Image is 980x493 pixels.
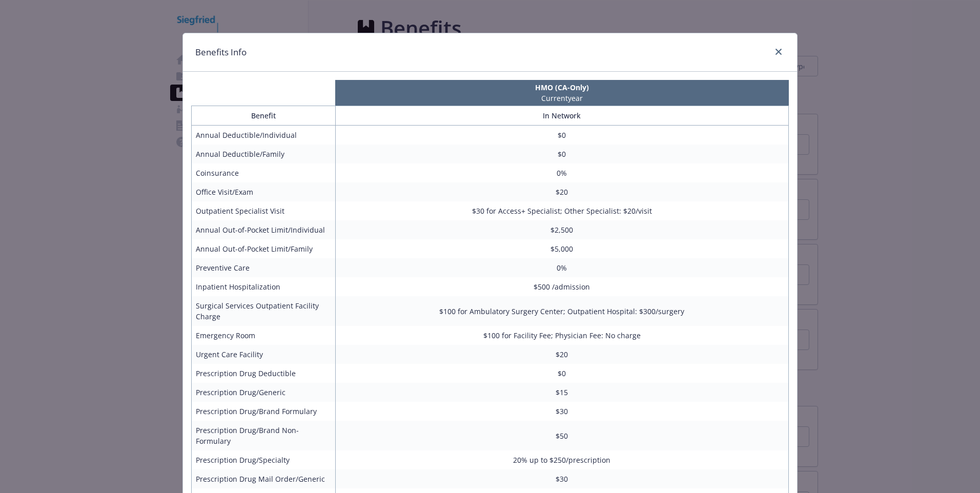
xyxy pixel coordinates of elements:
[335,201,788,220] td: $30 for Access+ Specialist; Other Specialist: $20/visit
[335,345,788,364] td: $20
[335,220,788,239] td: $2,500
[335,239,788,258] td: $5,000
[335,326,788,345] td: $100 for Facility Fee; Physician Fee: No charge
[192,163,336,182] td: Coinsurance
[195,46,247,59] h1: Benefits Info
[335,182,788,201] td: $20
[335,383,788,402] td: $15
[335,126,788,145] td: $0
[337,82,787,93] p: HMO (CA-Only)
[335,402,788,421] td: $30
[335,296,788,326] td: $100 for Ambulatory Surgery Center; Outpatient Hospital: $300/surgery
[335,163,788,182] td: 0%
[192,402,336,421] td: Prescription Drug/Brand Formulary
[335,277,788,296] td: $500 /admission
[192,421,336,450] td: Prescription Drug/Brand Non-Formulary
[192,126,336,145] td: Annual Deductible/Individual
[335,364,788,383] td: $0
[335,145,788,163] td: $0
[192,201,336,220] td: Outpatient Specialist Visit
[192,450,336,469] td: Prescription Drug/Specialty
[335,450,788,469] td: 20% up to $250/prescription
[192,182,336,201] td: Office Visit/Exam
[192,239,336,258] td: Annual Out-of-Pocket Limit/Family
[192,345,336,364] td: Urgent Care Facility
[191,80,335,106] th: intentionally left blank
[192,145,336,163] td: Annual Deductible/Family
[335,106,788,126] th: In Network
[192,106,336,126] th: Benefit
[772,46,785,58] a: close
[192,258,336,277] td: Preventive Care
[335,258,788,277] td: 0%
[192,364,336,383] td: Prescription Drug Deductible
[337,93,787,104] p: Current year
[192,296,336,326] td: Surgical Services Outpatient Facility Charge
[192,383,336,402] td: Prescription Drug/Generic
[192,469,336,488] td: Prescription Drug Mail Order/Generic
[335,469,788,488] td: $30
[192,277,336,296] td: Inpatient Hospitalization
[335,421,788,450] td: $50
[192,326,336,345] td: Emergency Room
[192,220,336,239] td: Annual Out-of-Pocket Limit/Individual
